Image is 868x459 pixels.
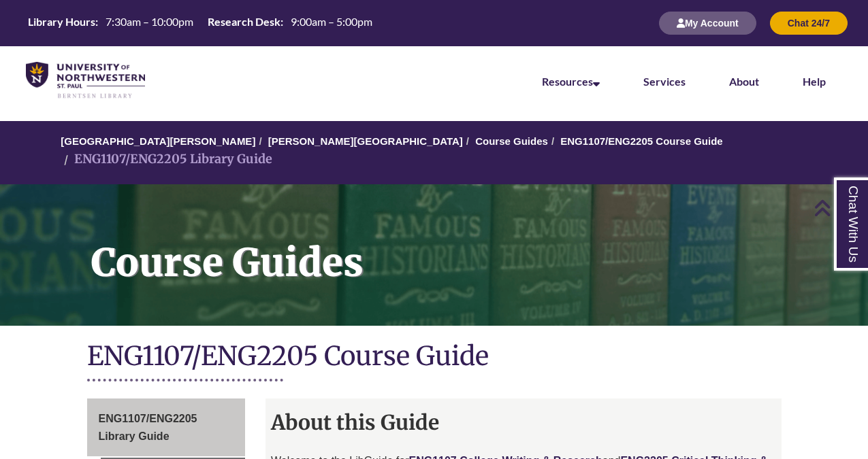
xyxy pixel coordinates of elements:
button: My Account [659,12,756,35]
span: 9:00am – 5:00pm [291,15,372,28]
a: Back to Top [814,199,865,217]
img: UNWSP Library Logo [26,62,145,100]
a: Resources [542,75,600,88]
a: ENG1107/ENG2205 Course Guide [560,135,722,147]
a: ENG1107/ENG2205 Library Guide [87,398,246,456]
li: ENG1107/ENG2205 Library Guide [61,150,272,169]
a: Chat 24/7 [770,17,848,29]
a: About [729,75,759,88]
th: Research Desk: [202,14,285,29]
h2: About this Guide [266,405,782,439]
a: Hours Today [22,14,378,33]
a: My Account [659,17,756,29]
table: Hours Today [22,14,378,31]
a: [GEOGRAPHIC_DATA][PERSON_NAME] [61,135,255,147]
a: Course Guides [475,135,548,147]
a: Help [803,75,826,88]
span: 7:30am – 10:00pm [106,15,193,28]
h1: Course Guides [76,184,868,308]
button: Chat 24/7 [770,12,848,35]
span: ENG1107/ENG2205 Library Guide [99,413,197,442]
h1: ENG1107/ENG2205 Course Guide [87,339,782,375]
a: [PERSON_NAME][GEOGRAPHIC_DATA] [268,135,463,147]
a: Services [643,75,686,88]
th: Library Hours: [22,14,100,29]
